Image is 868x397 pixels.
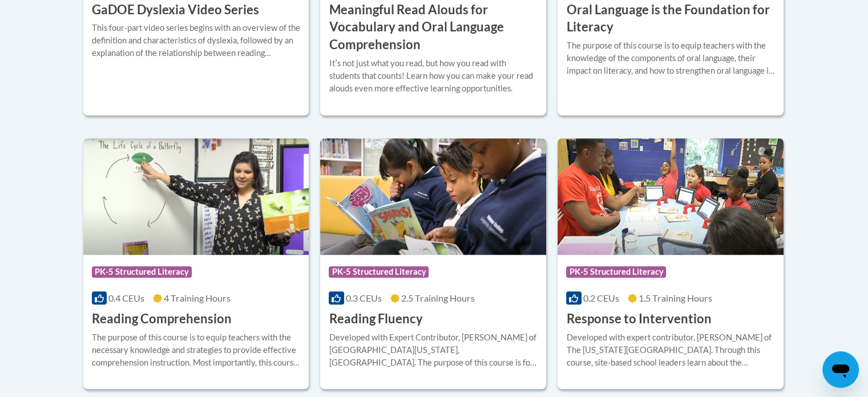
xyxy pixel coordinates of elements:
[329,1,538,54] h3: Meaningful Read Alouds for Vocabulary and Oral Language Comprehension
[164,292,231,303] span: 4 Training Hours
[558,138,784,255] img: Course Logo
[558,138,784,390] a: Course LogoPK-5 Structured Literacy0.2 CEUs1.5 Training Hours Response to InterventionDeveloped w...
[92,266,192,278] span: PK-5 Structured Literacy
[566,310,711,328] h3: Response to Intervention
[329,331,538,369] div: Developed with Expert Contributor, [PERSON_NAME] of [GEOGRAPHIC_DATA][US_STATE], [GEOGRAPHIC_DATA...
[320,138,546,255] img: Course Logo
[329,310,422,328] h3: Reading Fluency
[92,331,301,369] div: The purpose of this course is to equip teachers with the necessary knowledge and strategies to pr...
[92,310,232,328] h3: Reading Comprehension
[83,138,309,255] img: Course Logo
[566,1,775,37] h3: Oral Language is the Foundation for Literacy
[92,22,301,59] div: This four-part video series begins with an overview of the definition and characteristics of dysl...
[639,292,712,303] span: 1.5 Training Hours
[92,1,259,19] h3: GaDOE Dyslexia Video Series
[566,266,666,278] span: PK-5 Structured Literacy
[329,57,538,95] div: Itʹs not just what you read, but how you read with students that counts! Learn how you can make y...
[329,266,429,278] span: PK-5 Structured Literacy
[320,138,546,390] a: Course LogoPK-5 Structured Literacy0.3 CEUs2.5 Training Hours Reading FluencyDeveloped with Exper...
[83,138,309,390] a: Course LogoPK-5 Structured Literacy0.4 CEUs4 Training Hours Reading ComprehensionThe purpose of t...
[566,39,775,77] div: The purpose of this course is to equip teachers with the knowledge of the components of oral lang...
[583,292,619,303] span: 0.2 CEUs
[401,292,475,303] span: 2.5 Training Hours
[346,292,382,303] span: 0.3 CEUs
[566,331,775,369] div: Developed with expert contributor, [PERSON_NAME] of The [US_STATE][GEOGRAPHIC_DATA]. Through this...
[822,351,859,388] iframe: Button to launch messaging window
[108,292,144,303] span: 0.4 CEUs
